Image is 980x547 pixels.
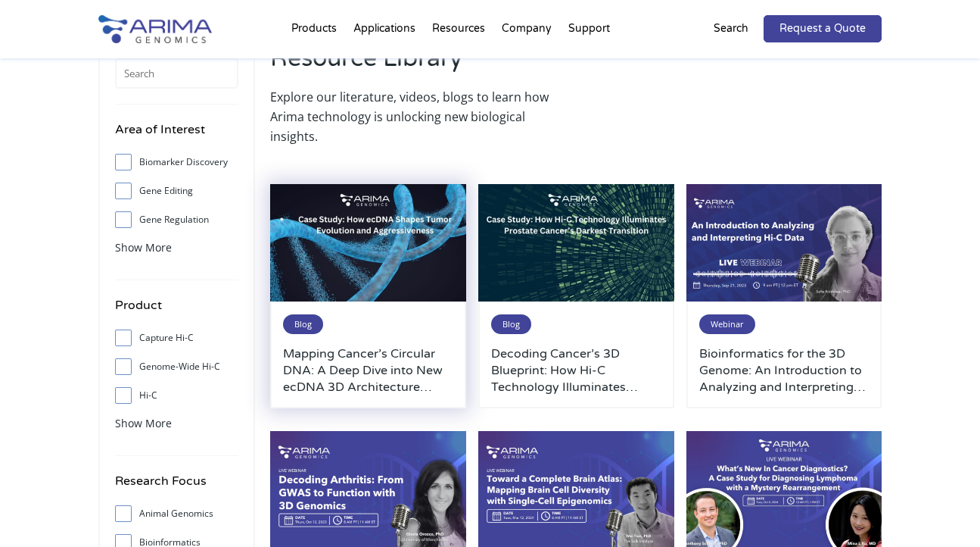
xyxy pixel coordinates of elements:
[686,184,882,302] img: Sep-2023-Webinar-500x300.jpg
[115,295,238,327] h4: Product
[115,58,238,89] input: Search
[270,42,568,87] h2: Resource Library
[283,314,323,334] span: Blog
[115,471,238,502] h4: Research Focus
[115,416,172,430] span: Show More
[115,384,238,407] label: Hi-C
[115,120,238,151] h4: Area of Interest
[283,345,453,395] a: Mapping Cancer’s Circular DNA: A Deep Dive into New ecDNA 3D Architecture Research
[764,15,882,42] a: Request a Quote
[115,355,238,378] label: Genome-Wide Hi-C
[714,19,748,39] p: Search
[115,180,238,202] label: Gene Editing
[98,15,212,43] img: Arima-Genomics-logo
[478,184,674,302] img: Arima-March-Blog-Post-Banner-3-500x300.jpg
[491,314,531,334] span: Blog
[270,184,466,302] img: Arima-March-Blog-Post-Banner-4-500x300.jpg
[115,151,238,173] label: Biomarker Discovery
[491,345,661,395] a: Decoding Cancer’s 3D Blueprint: How Hi-C Technology Illuminates [MEDICAL_DATA] Cancer’s Darkest T...
[270,87,568,146] p: Explore our literature, videos, blogs to learn how Arima technology is unlocking new biological i...
[699,314,755,334] span: Webinar
[115,327,238,349] label: Capture Hi-C
[699,345,870,395] a: Bioinformatics for the 3D Genome: An Introduction to Analyzing and Interpreting Hi-C Data
[115,502,238,525] label: Animal Genomics
[115,208,238,231] label: Gene Regulation
[115,240,172,255] span: Show More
